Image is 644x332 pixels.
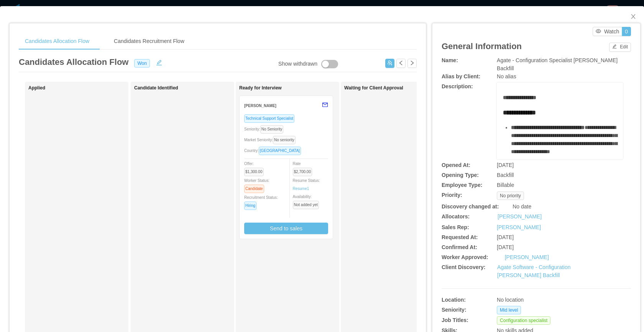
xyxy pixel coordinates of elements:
button: mail [318,99,328,111]
b: Requested At: [442,234,478,240]
button: icon: editEdit [609,43,631,52]
button: icon: usergroup-add [385,59,394,68]
article: Candidates Allocation Flow [19,56,128,68]
div: rdw-editor [503,94,617,170]
b: Job Titles: [442,317,468,323]
a: [PERSON_NAME] [498,213,542,221]
b: Confirmed At: [442,244,477,250]
button: Send to sales [244,223,328,234]
span: Rate [293,162,315,174]
span: Configuration specialist [497,316,550,325]
span: No alias [497,73,516,79]
span: Country: [244,149,304,153]
span: Hiring [244,202,256,210]
span: Offer: [244,162,267,174]
span: No priority [497,192,524,200]
div: Candidates Recruitment Flow [108,33,191,50]
div: No location [497,296,591,304]
button: icon: edit [153,58,165,66]
b: Location: [442,297,466,303]
span: $1,300.00 [244,168,264,176]
span: Candidate [244,185,264,193]
b: Alias by Client: [442,73,480,79]
span: Not added yet [293,201,319,209]
span: Won [134,59,149,68]
button: icon: left [396,59,406,68]
span: Technical Support Specialist [244,114,294,123]
span: Agate - Configuration Specialist [PERSON_NAME] Backfill [497,57,618,71]
i: icon: close [630,13,636,20]
b: Worker Approved: [442,254,488,260]
b: Discovery changed at: [442,203,499,210]
b: Client Discovery: [442,264,485,270]
span: [DATE] [497,244,514,250]
h1: Waiting for Client Approval [344,85,452,91]
span: [DATE] [497,234,514,240]
button: icon: eyeWatch [593,27,622,36]
b: Seniority: [442,307,467,313]
button: Close [623,6,644,28]
span: [GEOGRAPHIC_DATA] [259,147,301,155]
b: Priority: [442,192,462,198]
h1: Ready for Interview [239,85,347,91]
span: Worker Status: [244,178,269,191]
h1: Applied [28,85,136,91]
b: Sales Rep: [442,224,469,230]
a: Resume1 [293,186,309,192]
b: Opening Type: [442,172,479,178]
div: Candidates Allocation Flow [19,33,95,50]
span: Backfill [497,172,514,178]
span: No Seniority [260,125,283,134]
span: Market Seniority: [244,138,299,142]
span: Resume Status: [293,178,320,191]
h1: Candidate Identified [134,85,242,91]
button: 0 [622,27,631,36]
span: $2,700.00 [293,168,312,176]
b: Name: [442,57,458,63]
span: Seniority: [244,127,286,131]
b: Allocators: [442,213,470,220]
span: No date [513,203,531,210]
span: Mid level [497,306,521,314]
span: Billable [497,182,514,188]
a: Agate Software - Configuration [PERSON_NAME] Backfill [497,264,570,278]
span: Recruitment Status: [244,195,278,208]
strong: [PERSON_NAME] [244,104,276,108]
button: icon: right [407,59,417,68]
span: No seniority [273,136,296,144]
a: [PERSON_NAME] [497,224,541,230]
b: Description: [442,83,473,89]
span: [DATE] [497,162,514,168]
b: Opened At: [442,162,470,168]
div: Show withdrawn [278,60,317,68]
span: Availability: [293,195,322,207]
article: General Information [442,40,522,53]
b: Employee Type: [442,182,482,188]
div: rdw-wrapper [497,83,623,159]
a: [PERSON_NAME] [505,254,549,260]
